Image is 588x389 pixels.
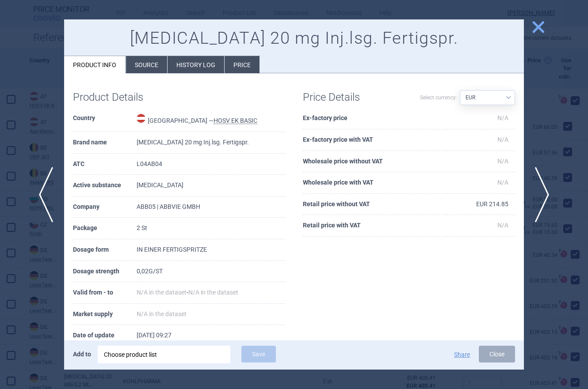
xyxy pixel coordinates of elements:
[479,346,515,363] button: Close
[73,239,137,261] th: Dosage form
[137,196,285,218] td: ABB05 | ABBVIE GMBH
[73,196,137,218] th: Company
[497,158,508,165] span: N/A
[73,304,137,325] th: Market supply
[303,215,447,237] th: Retail price with VAT
[73,91,179,104] h1: Product Details
[137,175,285,196] td: [MEDICAL_DATA]
[137,261,285,283] td: 0,02G/ST
[303,151,447,173] th: Wholesale price without VAT
[73,154,137,175] th: ATC
[137,239,285,261] td: IN EINER FERTIGSPRITZE
[303,129,447,151] th: Ex-factory price with VAT
[420,90,457,105] label: Select currency:
[168,56,224,73] li: History log
[73,175,137,196] th: Active substance
[137,218,285,239] td: 2 St
[137,108,285,132] td: [GEOGRAPHIC_DATA] —
[497,222,508,229] span: N/A
[98,346,230,363] div: Choose product list
[137,282,285,304] td: -
[214,117,257,124] abbr: HOSV EK BASIC — Erstattungskodex published by Hauptverband der österreichischen Sozialversicherun...
[73,261,137,283] th: Dosage strength
[104,346,224,363] div: Choose product list
[137,132,285,154] td: [MEDICAL_DATA] 20 mg Inj.lsg. Fertigspr.
[303,172,447,194] th: Wholesale price with VAT
[126,56,167,73] li: Source
[137,289,187,296] span: N/A in the dataset
[73,282,137,304] th: Valid from - to
[188,289,238,296] span: N/A in the dataset
[303,108,447,129] th: Ex-factory price
[497,114,508,121] span: N/A
[73,346,91,363] p: Add to
[64,56,126,73] li: Product info
[225,56,260,73] li: Price
[447,194,515,215] td: EUR 214.85
[73,28,515,49] h1: [MEDICAL_DATA] 20 mg Inj.lsg. Fertigspr.
[137,154,285,175] td: L04AB04
[303,194,447,215] th: Retail price without VAT
[73,108,137,132] th: Country
[241,346,276,363] button: Save
[303,91,409,104] h1: Price Details
[137,325,285,347] td: [DATE] 09:27
[137,114,145,123] img: Austria
[497,179,508,186] span: N/A
[497,136,508,143] span: N/A
[454,351,470,358] button: Share
[137,310,187,317] span: N/A in the dataset
[73,132,137,154] th: Brand name
[73,218,137,239] th: Package
[73,325,137,347] th: Date of update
